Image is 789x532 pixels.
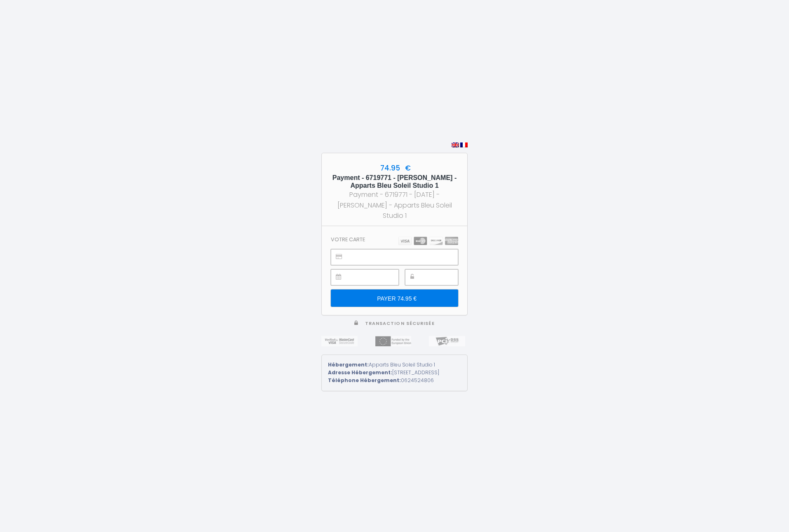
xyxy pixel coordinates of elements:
[349,250,458,265] iframe: Cadre sécurisé pour la saisie du numéro de carte
[328,377,461,385] div: 0624524806
[328,369,461,377] div: [STREET_ADDRESS]
[329,174,460,189] h5: Payment - 6719771 - [PERSON_NAME] - Apparts Bleu Soleil Studio 1
[328,361,461,369] div: Apparts Bleu Soleil Studio 1
[329,189,460,220] div: Payment - 6719771 - [DATE] - [PERSON_NAME] - Apparts Bleu Soleil Studio 1
[331,236,365,243] h3: Votre carte
[452,142,459,147] img: en.png
[331,289,458,307] input: PAYER 74.95 €
[398,237,458,245] img: carts.png
[349,270,398,285] iframe: Cadre sécurisé pour la saisie de la date d'expiration
[424,270,458,285] iframe: Cadre sécurisé pour la saisie du code de sécurité CVC
[378,163,411,173] span: 74.95 €
[328,377,401,384] strong: Téléphone Hébergement:
[460,142,468,147] img: fr.png
[328,361,369,368] strong: Hébergement:
[365,320,435,327] span: Transaction sécurisée
[328,369,392,376] strong: Adresse Hébergement:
